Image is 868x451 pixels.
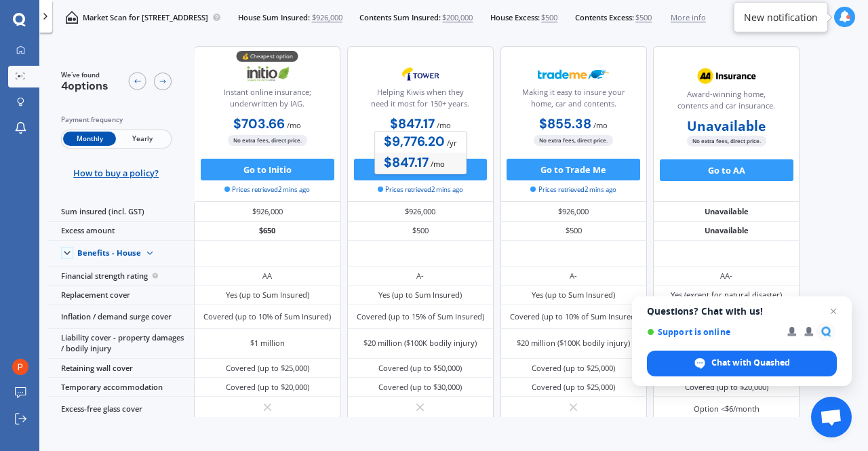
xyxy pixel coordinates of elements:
[437,120,451,130] span: / mo
[61,79,108,93] span: 4 options
[687,121,766,132] b: Unavailable
[47,397,194,420] div: Excess-free glass cover
[500,202,647,221] div: $926,000
[538,60,610,87] img: Trademe.webp
[347,202,494,221] div: $926,000
[671,12,706,23] span: More info
[530,185,616,195] span: Prices retrieved 2 mins ago
[416,271,424,281] div: A-
[363,338,477,349] div: $20 million ($100K bodily injury)
[47,267,194,286] div: Financial strength rating
[539,115,591,132] b: $855.38
[262,271,272,281] div: AA
[378,185,463,195] span: Prices retrieved 2 mins ago
[593,120,608,130] span: / mo
[509,87,637,114] div: Making it easy to insure your home, car and contents.
[431,158,445,168] span: / mo
[141,245,159,262] img: Benefit content down
[378,382,462,393] div: Covered (up to $30,000)
[194,202,340,221] div: $926,000
[63,132,116,146] span: Monthly
[447,137,457,147] span: / yr
[347,222,494,241] div: $500
[61,71,108,80] span: We've found
[720,271,732,281] div: AA-
[47,378,194,397] div: Temporary accommodation
[811,397,852,437] div: Open chat
[687,136,766,146] span: No extra fees, direct price.
[47,359,194,378] div: Retaining wall cover
[570,271,577,281] div: A-
[653,202,800,221] div: Unavailable
[690,62,762,90] img: AA.webp
[647,351,837,376] div: Chat with Quashed
[532,382,615,393] div: Covered (up to $25,000)
[663,89,790,116] div: Award-winning home, contents and car insurance.
[384,153,429,170] b: $847.17
[744,10,818,24] div: New notification
[224,185,310,195] span: Prices retrieved 2 mins ago
[685,382,768,393] div: Covered (up to $20,000)
[694,404,759,414] div: Option <$6/month
[47,286,194,305] div: Replacement cover
[532,363,615,374] div: Covered (up to $25,000)
[671,290,782,300] div: Yes (except for natural disaster)
[490,12,540,23] span: House Excess:
[287,120,301,130] span: / mo
[635,12,652,23] span: $500
[226,290,309,300] div: Yes (up to Sum Insured)
[73,168,159,178] span: How to buy a policy?
[500,222,647,241] div: $500
[357,87,484,114] div: Helping Kiwis when they need it most for 150+ years.
[47,329,194,359] div: Liability cover - property damages / bodily injury
[312,12,342,23] span: $926,000
[201,159,334,180] button: Go to Initio
[354,159,488,180] button: Go to Tower
[194,222,340,241] div: $650
[116,132,169,146] span: Yearly
[47,202,194,221] div: Sum insured (incl. GST)
[226,382,309,393] div: Covered (up to $20,000)
[357,311,484,322] div: Covered (up to 15% of Sum Insured)
[233,115,285,132] b: $703.66
[532,290,615,300] div: Yes (up to Sum Insured)
[510,311,637,322] div: Covered (up to 10% of Sum Insured)
[378,290,462,300] div: Yes (up to Sum Insured)
[250,338,285,349] div: $1 million
[378,363,462,374] div: Covered (up to $50,000)
[575,12,634,23] span: Contents Excess:
[47,305,194,329] div: Inflation / demand surge cover
[65,11,78,24] img: home-and-contents.b802091223b8502ef2dd.svg
[61,115,172,125] div: Payment frequency
[47,222,194,241] div: Excess amount
[541,12,557,23] span: $500
[12,359,28,375] img: ACg8ocLFzRcT2ZPX_3Z_8SqIADqaCt4kVeuFcuPzgUheuJU3CyGhcg=s96-c
[237,51,298,62] div: 💰 Cheapest option
[203,87,331,114] div: Instant online insurance; underwritten by IAG.
[384,60,456,87] img: Tower.webp
[77,248,141,258] div: Benefits - House
[384,132,445,149] b: $9,776.20
[507,159,640,180] button: Go to Trade Me
[442,12,473,23] span: $200,000
[517,338,630,349] div: $20 million ($100K bodily injury)
[660,159,793,181] button: Go to AA
[825,303,842,319] span: Close chat
[226,363,309,374] div: Covered (up to $25,000)
[647,327,778,337] span: Support is online
[390,115,435,132] b: $847.17
[83,12,208,23] p: Market Scan for [STREET_ADDRESS]
[653,222,800,241] div: Unavailable
[203,311,331,322] div: Covered (up to 10% of Sum Insured)
[228,135,307,145] span: No extra fees, direct price.
[232,60,304,87] img: Initio.webp
[359,12,441,23] span: Contents Sum Insured:
[238,12,310,23] span: House Sum Insured:
[534,135,613,145] span: No extra fees, direct price.
[711,357,790,369] span: Chat with Quashed
[647,306,837,317] span: Questions? Chat with us!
